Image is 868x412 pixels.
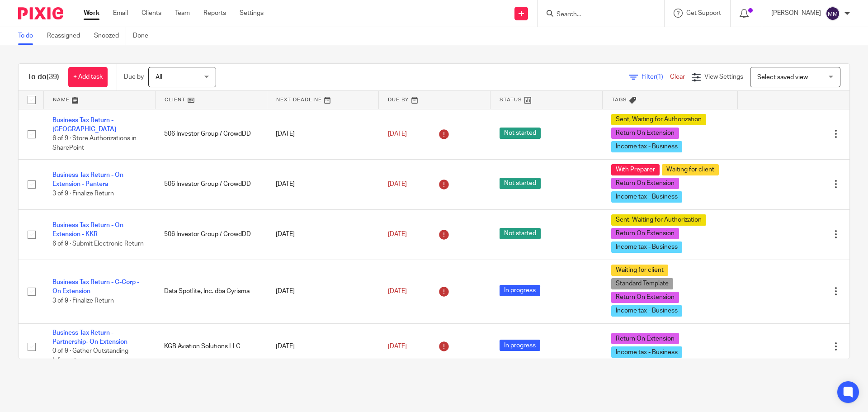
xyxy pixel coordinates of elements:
p: [PERSON_NAME] [771,9,821,18]
span: Income tax - Business [611,305,682,317]
span: In progress [500,340,540,351]
span: View Settings [704,74,743,80]
span: [DATE] [388,343,407,350]
span: [DATE] [388,231,407,237]
span: 0 of 9 · Gather Outstanding Information [52,348,128,364]
td: [DATE] [267,323,378,370]
td: KGB Aviation Solutions LLC [155,323,267,370]
a: Business Tax Return - C-Corp - On Extension [52,279,139,294]
a: Snoozed [94,27,126,45]
a: Work [84,9,99,18]
td: 506 Investor Group / CrowdDD [155,209,267,260]
span: Return On Extension [611,228,679,239]
h1: To do [28,72,59,82]
a: Settings [240,9,264,18]
span: All [156,74,162,81]
span: Select saved view [757,74,808,81]
span: Not started [500,178,541,189]
span: Income tax - Business [611,346,682,358]
a: Email [113,9,128,18]
td: Data Spotlite, Inc. dba Cyrisma [155,260,267,323]
a: Business Tax Return - On Extension - Pantera [52,172,123,187]
td: 506 Investor Group / CrowdDD [155,109,267,159]
span: 6 of 9 · Submit Electronic Return [52,241,144,247]
span: Income tax - Business [611,242,682,253]
td: [DATE] [267,109,378,159]
img: Pixie [18,7,63,19]
span: [DATE] [388,288,407,294]
span: Return On Extension [611,178,679,189]
span: 3 of 9 · Finalize Return [52,298,114,304]
a: To do [18,27,40,45]
a: Business Tax Return - On Extension - KKR [52,222,123,237]
a: Clear [670,74,685,80]
a: Team [175,9,190,18]
span: Return On Extension [611,128,679,139]
span: [DATE] [388,181,407,187]
span: Waiting for client [611,265,668,276]
a: + Add task [68,67,108,87]
span: 3 of 9 · Finalize Return [52,190,114,197]
input: Search [556,11,637,19]
span: Tags [612,97,627,102]
span: In progress [500,285,540,296]
span: (1) [656,74,663,80]
td: 506 Investor Group / CrowdDD [155,159,267,209]
a: Reports [203,9,226,18]
span: Not started [500,228,541,239]
span: (39) [47,73,59,81]
span: Not started [500,128,541,139]
a: Clients [142,9,161,18]
span: Sent, Waiting for Authorization [611,114,706,125]
span: 6 of 9 · Store Authorizations in SharePoint [52,136,137,152]
span: [DATE] [388,131,407,137]
td: [DATE] [267,209,378,260]
span: Get Support [686,10,721,16]
span: Income tax - Business [611,191,682,203]
p: Due by [124,72,144,81]
td: [DATE] [267,260,378,323]
a: Done [133,27,155,45]
span: Return On Extension [611,333,679,344]
span: Filter [642,74,670,80]
span: Standard Template [611,278,673,289]
span: Income tax - Business [611,141,682,152]
img: svg%3E [826,6,840,21]
span: Waiting for client [662,164,719,175]
span: Sent, Waiting for Authorization [611,214,706,226]
span: Return On Extension [611,292,679,303]
a: Business Tax Return - [GEOGRAPHIC_DATA] [52,117,116,133]
a: Business Tax Return - Partnership- On Extension [52,330,127,345]
a: Reassigned [47,27,87,45]
td: [DATE] [267,159,378,209]
span: With Preparer [611,164,660,175]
